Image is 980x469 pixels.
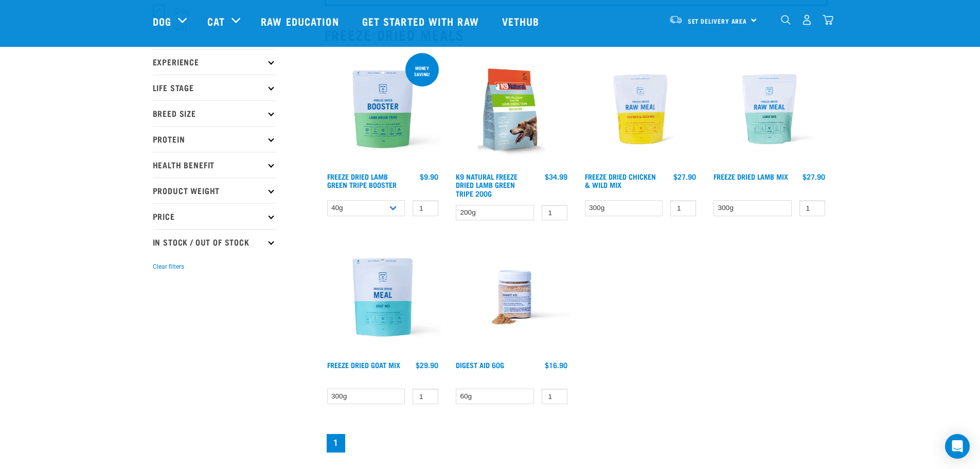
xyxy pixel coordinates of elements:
input: 1 [799,200,825,216]
button: Clear filters [153,262,184,271]
img: Raw Essentials Freeze Dried Goat Mix [325,239,441,356]
nav: pagination [325,432,828,455]
input: 1 [542,205,567,221]
a: Freeze Dried Lamb Mix [714,175,788,178]
input: 1 [670,200,696,216]
img: RE Product Shoot 2023 Nov8678 [582,51,699,168]
div: Money saving! [405,60,439,82]
div: $34.99 [545,172,567,181]
input: 1 [413,389,438,405]
img: home-icon-1@2x.png [781,15,791,25]
img: user.png [801,14,812,25]
a: Get started with Raw [352,1,492,42]
p: Experience [153,49,276,75]
p: Health Benefit [153,152,276,178]
a: Page 1 [327,434,345,453]
a: Freeze Dried Lamb Green Tripe Booster [327,175,397,186]
span: Set Delivery Area [688,19,747,23]
a: Freeze Dried Goat Mix [327,363,400,367]
a: Dog [153,13,171,29]
div: $9.90 [420,172,438,181]
input: 1 [413,200,438,216]
div: $29.90 [416,361,438,369]
img: home-icon@2x.png [823,14,833,25]
div: $27.90 [673,172,696,181]
a: K9 Natural Freeze Dried Lamb Green Tripe 200g [456,175,518,195]
a: Vethub [492,1,553,42]
a: Cat [207,13,225,29]
a: Raw Education [251,1,351,42]
input: 1 [542,389,567,405]
p: In Stock / Out Of Stock [153,229,276,255]
p: Price [153,203,276,229]
img: K9 Square [453,51,570,168]
img: van-moving.png [669,15,683,24]
p: Product Weight [153,178,276,203]
img: Raw Essentials Digest Aid Pet Supplement [453,239,570,356]
img: Freeze Dried Lamb Green Tripe [325,51,441,168]
p: Life Stage [153,75,276,100]
p: Protein [153,126,276,152]
p: Breed Size [153,100,276,126]
div: $27.90 [803,172,825,181]
a: Digest Aid 60g [456,363,504,367]
a: Freeze Dried Chicken & Wild Mix [585,175,656,186]
div: Open Intercom Messenger [945,434,970,459]
img: RE Product Shoot 2023 Nov8677 [711,51,828,168]
div: $16.90 [545,361,567,369]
